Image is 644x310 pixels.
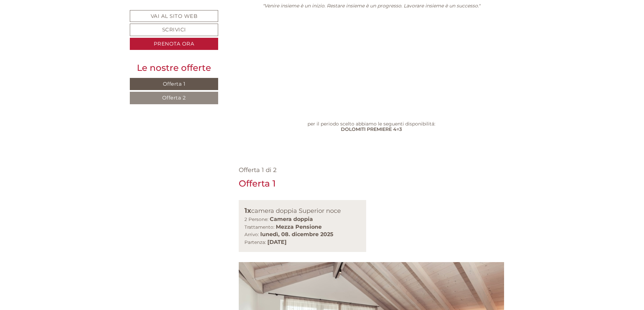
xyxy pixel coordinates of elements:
a: Prenota ora [130,38,218,50]
div: camera doppia Superior noce [244,206,361,216]
b: lunedì, 08. dicembre 2025 [260,231,333,237]
b: 1x [244,206,251,215]
div: Le nostre offerte [130,62,218,74]
b: [DATE] [267,239,287,245]
span: Offerta 2 [162,94,186,101]
span: Offerta 1 di 2 [239,166,276,174]
b: Camera doppia [270,216,313,222]
strong: DOLOMITI PREMIERE 4=3 [341,126,402,132]
small: Arrivo: [244,232,259,237]
div: lunedì [118,5,148,17]
img: image [321,17,422,118]
a: Vai al sito web [130,10,218,22]
div: Buon giorno, come possiamo aiutarla? [5,18,116,39]
b: Mezza Pensione [276,224,322,230]
div: [GEOGRAPHIC_DATA] [10,20,113,25]
div: Offerta 1 [239,177,276,190]
button: Invia [229,177,266,190]
span: Offerta 1 [163,81,185,87]
small: 10:37 [10,33,113,37]
p: per il periodo scelto abbiamo le seguenti disponibilitá: [239,121,504,133]
a: Scrivici [130,24,218,36]
small: 2 Persone: [244,217,268,222]
small: Trattamento: [244,224,274,230]
em: "Venire insieme è un inizio. Restare insieme è un progresso. Lavorare insieme è un successo." [263,3,480,9]
small: Partenza: [244,239,266,245]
